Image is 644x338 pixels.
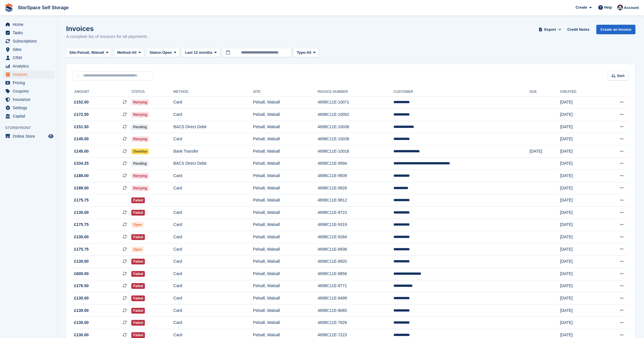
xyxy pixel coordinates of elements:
a: menu [3,45,54,53]
span: Open [131,247,144,252]
span: Retrying [131,99,149,105]
td: Card [173,219,253,231]
span: Failed [131,283,145,289]
td: 4898C11E-8065 [318,304,393,317]
a: Create an Invoice [596,25,635,34]
a: menu [3,132,54,140]
a: menu [3,87,54,95]
span: Failed [131,332,145,338]
td: [DATE] [560,158,599,170]
span: £151.50 [74,124,89,130]
a: menu [3,29,54,37]
td: 4898C11E-10052 [318,109,393,121]
th: Amount [73,87,131,97]
span: Help [604,5,612,10]
span: £152.00 [74,99,89,105]
td: 4898C11E-8856 [318,268,393,280]
td: Card [173,109,253,121]
p: A complete list of invoices for all payments [66,33,147,40]
th: Status [131,87,173,97]
button: Export [537,25,563,34]
span: £188.00 [74,185,89,191]
td: Card [173,207,253,219]
span: £130.00 [74,258,89,264]
span: Open [131,222,144,228]
span: Insurance [13,95,47,103]
td: Pelsall, Walsall [253,268,318,280]
td: 4898C11E-10018 [318,145,393,158]
span: Subscriptions [13,37,47,45]
span: Sort [617,73,624,79]
span: Pricing [13,79,47,87]
span: Failed [131,234,145,240]
td: Pelsall, Walsall [253,194,318,207]
a: menu [3,104,54,112]
span: Failed [131,295,145,301]
span: Pelsall, Walsall [77,50,104,55]
td: [DATE] [530,145,560,158]
td: Card [173,231,253,243]
span: Storefront [5,125,57,131]
span: Invoices [13,70,47,78]
td: [DATE] [560,133,599,145]
span: Analytics [13,62,47,70]
td: 4898C11E-7626 [318,317,393,329]
td: 4898C11E-9319 [318,219,393,231]
th: Created [560,87,599,97]
td: [DATE] [560,243,599,256]
span: Create [576,5,587,10]
span: CRM [13,54,47,62]
td: [DATE] [560,219,599,231]
a: menu [3,62,54,70]
td: Pelsall, Walsall [253,133,318,145]
td: 4898C11E-9723 [318,207,393,219]
td: Pelsall, Walsall [253,109,318,121]
td: [DATE] [560,182,599,194]
td: [DATE] [560,170,599,182]
td: [DATE] [560,317,599,329]
button: Last 12 months [182,48,220,57]
span: Sites [13,45,47,53]
td: Pelsall, Walsall [253,280,318,292]
td: 4898C11E-9926 [318,182,393,194]
a: menu [3,95,54,103]
td: BACS Direct Debit [173,158,253,170]
span: Failed [131,197,145,203]
td: Pelsall, Walsall [253,292,318,305]
td: Card [173,268,253,280]
th: Method [173,87,253,97]
span: Last 12 months [185,50,212,55]
td: Pelsall, Walsall [253,158,318,170]
td: [DATE] [560,207,599,219]
button: Site: Pelsall, Walsall [66,48,112,57]
span: Failed [131,308,145,314]
td: [DATE] [560,292,599,305]
span: Failed [131,271,145,277]
span: £145.00 [74,148,89,154]
td: Pelsall, Walsall [253,182,318,194]
td: Pelsall, Walsall [253,121,318,133]
td: 4898C11E-9284 [318,231,393,243]
td: Card [173,304,253,317]
span: £130.00 [74,332,89,338]
span: Pending [131,124,148,130]
span: Site: [69,50,77,55]
td: Pelsall, Walsall [253,243,318,256]
span: £175.75 [74,246,89,252]
span: Open [162,50,172,55]
td: Pelsall, Walsall [253,145,318,158]
td: [DATE] [560,121,599,133]
td: Pelsall, Walsall [253,256,318,268]
span: £130.00 [74,234,89,240]
td: Bank Transfer [173,145,253,158]
span: Retrying [131,112,149,118]
span: Coupons [13,87,47,95]
td: Card [173,280,253,292]
button: Type: All [294,48,319,57]
td: 4898C11E-10038 [318,133,393,145]
td: [DATE] [560,109,599,121]
td: Card [173,317,253,329]
td: 4898C11E-9994 [318,158,393,170]
span: £130.00 [74,210,89,216]
a: StorSpace Self Storage [16,3,71,12]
